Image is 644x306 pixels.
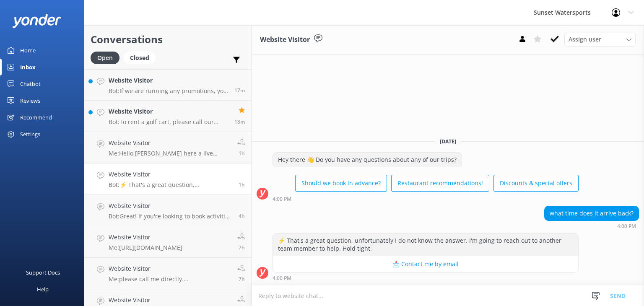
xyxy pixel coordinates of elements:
div: 03:00pm 17-Aug-2025 (UTC -05:00) America/Cancun [544,223,639,229]
div: Open [91,52,119,64]
h3: Website Visitor [260,34,310,45]
div: Support Docs [26,264,60,281]
h4: Website Visitor [109,264,231,273]
p: Bot: ⚡ That's a great question, unfortunately I do not know the answer. I'm going to reach out to... [109,181,232,189]
h4: Website Visitor [109,138,231,148]
div: Help [37,281,49,298]
div: Chatbot [20,75,41,92]
div: Assign User [564,33,636,46]
div: Hey there 👋 Do you have any questions about any of our trips? [273,153,462,167]
span: 03:00pm 17-Aug-2025 (UTC -05:00) America/Cancun [239,181,245,188]
button: Discounts & special offers [493,175,579,192]
div: Reviews [20,92,40,109]
strong: 4:00 PM [617,224,636,229]
span: 09:01am 17-Aug-2025 (UTC -05:00) America/Cancun [239,244,245,251]
p: Bot: To rent a golf cart, please call our office at [PHONE_NUMBER]. Reservations are recommended,... [109,118,228,126]
p: Bot: Great! If you're looking to book activities in [GEOGRAPHIC_DATA], you can do so by visiting ... [109,213,232,220]
h4: Website Visitor [109,233,182,242]
a: Closed [124,53,160,62]
h4: Website Visitor [109,201,232,210]
a: Website VisitorBot:⚡ That's a great question, unfortunately I do not know the answer. I'm going t... [84,163,251,195]
p: Me: [URL][DOMAIN_NAME] [109,244,182,252]
div: Inbox [20,59,36,75]
div: Settings [20,126,40,143]
strong: 4:00 PM [273,276,291,281]
h4: Website Visitor [109,76,228,85]
a: Website VisitorBot:If we are running any promotions, you will see the promo code on the tour page... [84,69,251,101]
a: Website VisitorBot:To rent a golf cart, please call our office at [PHONE_NUMBER]. Reservations ar... [84,101,251,132]
button: 📩 Contact me by email [273,256,578,272]
button: Should we book in advance? [295,175,387,192]
img: yonder-white-logo.png [13,14,61,28]
div: 03:00pm 17-Aug-2025 (UTC -05:00) America/Cancun [273,275,579,281]
span: [DATE] [435,138,461,145]
div: Home [20,42,36,59]
div: Closed [124,52,156,64]
div: ⚡ That's a great question, unfortunately I do not know the answer. I'm going to reach out to anot... [273,233,578,256]
span: 04:05pm 17-Aug-2025 (UTC -05:00) America/Cancun [234,87,245,94]
p: Me: Hello [PERSON_NAME] here a live agent, riders are $30 depending on how full the boat is. The ... [109,150,231,157]
strong: 4:00 PM [273,197,291,202]
a: Website VisitorBot:Great! If you're looking to book activities in [GEOGRAPHIC_DATA], you can do s... [84,195,251,226]
span: 04:04pm 17-Aug-2025 (UTC -05:00) America/Cancun [234,118,245,125]
a: Website VisitorMe:[URL][DOMAIN_NAME]7h [84,226,251,258]
h2: Conversations [91,31,245,47]
p: Me: please call me directly. [PERSON_NAME] at [PHONE_NUMBER] [109,275,231,283]
a: Open [91,53,124,62]
h4: Website Visitor [109,170,232,179]
span: Assign user [569,35,601,44]
button: Restaurant recommendations! [391,175,489,192]
span: 11:38am 17-Aug-2025 (UTC -05:00) America/Cancun [239,213,245,220]
a: Website VisitorMe:Hello [PERSON_NAME] here a live agent, riders are $30 depending on how full the... [84,132,251,163]
h4: Website Visitor [109,296,231,305]
h4: Website Visitor [109,107,228,116]
div: Recommend [20,109,52,126]
a: Website VisitorMe:please call me directly. [PERSON_NAME] at [PHONE_NUMBER]7h [84,258,251,289]
div: 03:00pm 17-Aug-2025 (UTC -05:00) America/Cancun [273,196,579,202]
span: 08:57am 17-Aug-2025 (UTC -05:00) America/Cancun [239,275,245,283]
span: 03:01pm 17-Aug-2025 (UTC -05:00) America/Cancun [239,150,245,157]
div: what time does it arrive back? [545,206,639,220]
p: Bot: If we are running any promotions, you will see the promo code on the tour page. Make sure to... [109,87,228,95]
